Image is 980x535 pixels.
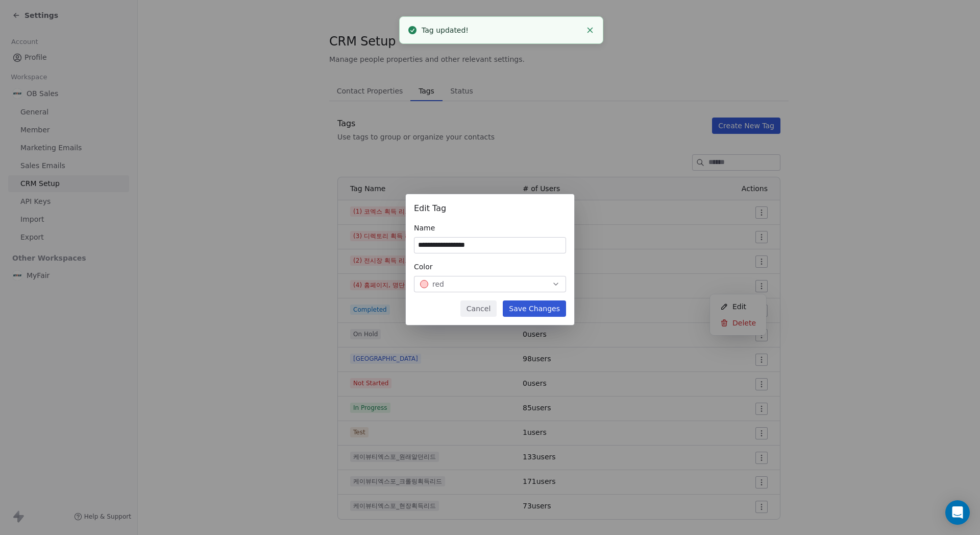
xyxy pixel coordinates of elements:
button: Save Changes [503,300,566,317]
div: Edit Tag [414,202,566,215]
div: Tag updated! [422,25,581,36]
div: Color [414,262,566,272]
button: red [414,276,566,292]
div: Name [414,223,566,233]
span: red [432,279,444,289]
button: Close toast [583,24,597,37]
button: Cancel [460,300,497,317]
